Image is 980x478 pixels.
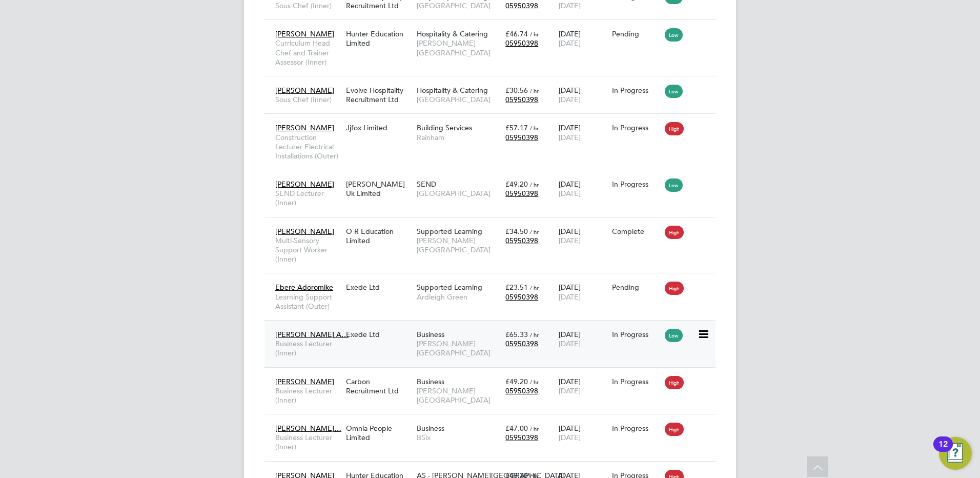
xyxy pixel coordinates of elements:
[417,377,444,386] span: Business
[505,133,538,142] span: 05950398
[417,339,500,357] span: [PERSON_NAME][GEOGRAPHIC_DATA]
[505,189,538,198] span: 05950398
[938,444,948,457] div: 12
[559,95,581,104] span: [DATE]
[273,24,716,32] a: [PERSON_NAME]Curriculum Head Chef and Trainer Assessor (Inner)Hunter Education LimitedHospitality...
[559,339,581,348] span: [DATE]
[417,133,500,142] span: Rainham
[417,86,488,95] span: Hospitality & Catering
[417,29,488,38] span: Hospitality & Catering
[559,1,581,10] span: [DATE]
[273,277,716,286] a: Ebere AdoromikeLearning Support Assistant (Outer)Exede LtdSupported LearningArdleigh Green£23.51 ...
[417,236,500,254] span: [PERSON_NAME][GEOGRAPHIC_DATA]
[505,180,528,189] span: £49.20
[343,81,414,109] div: Evolve Hospitality Recruitment Ltd
[556,372,609,401] div: [DATE]
[665,329,683,342] span: Low
[417,283,482,292] span: Supported Learning
[275,1,341,10] span: Sous Chef (Inner)
[275,292,341,311] span: Learning Support Assistant (Outer)
[275,95,341,104] span: Sous Chef (Inner)
[343,222,414,250] div: O R Education Limited
[505,283,528,292] span: £23.51
[343,372,414,401] div: Carbon Recruitment Ltd
[505,292,538,302] span: 05950398
[939,437,972,470] button: Open Resource Center, 12 new notifications
[275,123,334,132] span: [PERSON_NAME]
[417,433,500,442] span: BSix
[505,1,538,10] span: 05950398
[530,124,539,132] span: / hr
[530,30,539,38] span: / hr
[505,433,538,442] span: 05950398
[556,24,609,53] div: [DATE]
[665,423,684,436] span: High
[505,123,528,132] span: £57.17
[559,133,581,142] span: [DATE]
[559,38,581,48] span: [DATE]
[417,180,436,189] span: SEND
[275,180,334,189] span: [PERSON_NAME]
[530,284,539,291] span: / hr
[530,378,539,386] span: / hr
[417,95,500,104] span: [GEOGRAPHIC_DATA]
[275,38,341,67] span: Curriculum Head Chef and Trainer Assessor (Inner)
[275,29,334,38] span: [PERSON_NAME]
[273,465,716,474] a: [PERSON_NAME]Business Lecturer Accounting AAT (Inner)Hunter Education LimitedAS - [PERSON_NAME][G...
[505,236,538,245] span: 05950398
[275,424,341,433] span: [PERSON_NAME]…
[275,377,334,386] span: [PERSON_NAME]
[505,339,538,348] span: 05950398
[343,277,414,297] div: Exede Ltd
[275,386,341,405] span: Business Lecturer (Inner)
[417,227,482,236] span: Supported Learning
[273,221,716,230] a: [PERSON_NAME]Multi-Sensory Support Worker (Inner)O R Education LimitedSupported Learning[PERSON_N...
[612,123,660,132] div: In Progress
[612,424,660,433] div: In Progress
[665,376,684,389] span: High
[273,418,716,427] a: [PERSON_NAME]…Business Lecturer (Inner)Omnia People LimitedBusinessBSix£47.00 / hr05950398[DATE][...
[273,371,716,380] a: [PERSON_NAME]Business Lecturer (Inner)Carbon Recruitment LtdBusiness[PERSON_NAME][GEOGRAPHIC_DATA...
[275,433,341,451] span: Business Lecturer (Inner)
[417,123,472,132] span: Building Services
[343,24,414,53] div: Hunter Education Limited
[505,227,528,236] span: £34.50
[275,339,341,357] span: Business Lecturer (Inner)
[505,424,528,433] span: £47.00
[530,181,539,188] span: / hr
[556,419,609,447] div: [DATE]
[417,292,500,302] span: Ardleigh Green
[665,282,684,295] span: High
[275,133,341,161] span: Construction Lecturer Electrical Installations (Outer)
[505,86,528,95] span: £30.56
[275,330,349,339] span: [PERSON_NAME] A…
[417,330,444,339] span: Business
[275,283,333,292] span: Ebere Adoromike
[559,236,581,245] span: [DATE]
[612,283,660,292] div: Pending
[417,1,500,10] span: [GEOGRAPHIC_DATA]
[556,118,609,147] div: [DATE]
[665,85,683,98] span: Low
[556,222,609,250] div: [DATE]
[559,386,581,395] span: [DATE]
[556,81,609,109] div: [DATE]
[505,386,538,395] span: 05950398
[559,433,581,442] span: [DATE]
[275,227,334,236] span: [PERSON_NAME]
[505,330,528,339] span: £65.33
[612,227,660,236] div: Complete
[665,178,683,192] span: Low
[275,86,334,95] span: [PERSON_NAME]
[530,228,539,235] span: / hr
[559,189,581,198] span: [DATE]
[275,189,341,207] span: SEND Lecturer (Inner)
[505,95,538,104] span: 05950398
[612,377,660,386] div: In Progress
[612,29,660,38] div: Pending
[273,80,716,89] a: [PERSON_NAME]Sous Chef (Inner)Evolve Hospitality Recruitment LtdHospitality & Catering[GEOGRAPHIC...
[343,419,414,447] div: Omnia People Limited
[665,122,684,135] span: High
[556,325,609,353] div: [DATE]
[612,86,660,95] div: In Progress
